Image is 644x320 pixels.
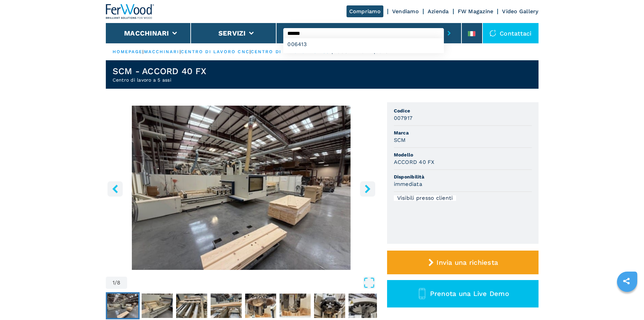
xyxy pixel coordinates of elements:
img: Ferwood [106,4,154,19]
a: Vendiamo [392,8,419,15]
button: Invia una richiesta [387,251,539,274]
img: 45c5d597b6357c1a6b0d5c6e80993391 [245,294,276,318]
a: macchinari [144,49,180,54]
button: Go to Slide 6 [278,292,312,319]
img: c2336279eb4bf731605cf0176b012710 [211,294,242,318]
h3: SCM [394,136,406,144]
span: | [142,49,144,54]
div: Contattaci [483,23,539,43]
h3: ACCORD 40 FX [394,158,435,166]
a: FW Magazine [458,8,494,15]
button: Macchinari [124,29,169,37]
button: right-button [360,181,375,196]
span: Disponibilità [394,173,532,180]
span: Marca [394,129,532,136]
button: submit-button [444,25,454,41]
img: Centro di lavoro a 5 assi SCM ACCORD 40 FX [106,106,377,270]
span: Codice [394,107,532,114]
span: Modello [394,151,532,158]
button: Go to Slide 8 [347,292,381,319]
button: Open Fullscreen [129,277,375,289]
button: left-button [108,181,123,196]
a: HOMEPAGE [113,49,143,54]
button: Go to Slide 4 [209,292,243,319]
h2: Centro di lavoro a 5 assi [113,77,207,83]
div: Visibili presso clienti [394,195,456,201]
span: 1 [113,280,115,285]
img: b3dee79871a118991725be5a52cb3d2f [349,294,380,318]
div: Go to Slide 1 [106,106,377,270]
span: Invia una richiesta [436,258,498,266]
a: centro di lavoro cnc [181,49,249,54]
button: Prenota una Live Demo [387,280,539,307]
span: | [180,49,181,54]
button: Go to Slide 5 [244,292,278,319]
img: fcacb72998108033f5dab8d345a3f436 [142,294,173,318]
img: acd1fe4534b4b36021a8e54e605d33a1 [314,294,345,318]
a: Video Gallery [502,8,538,15]
button: Go to Slide 1 [106,292,140,319]
a: centro di lavoro a 5 assi [251,49,332,54]
img: e6bacd298331fff8797faf5aa5f419c8 [280,294,311,318]
h1: SCM - ACCORD 40 FX [113,66,207,77]
button: Go to Slide 2 [140,292,174,319]
span: / [115,280,117,285]
img: 63d685a9d2d5d4111efd905005156a3e [107,294,138,318]
span: Prenota una Live Demo [430,290,509,298]
nav: Thumbnail Navigation [106,292,377,319]
h3: immediata [394,180,422,188]
button: Servizi [218,29,246,37]
div: 006413 [283,38,444,50]
img: 2790fce1fcaac83f0907c72c5bb5c0a3 [176,294,207,318]
a: Azienda [428,8,449,15]
span: 8 [117,280,120,285]
button: Go to Slide 7 [313,292,347,319]
a: sharethis [618,273,635,290]
button: Go to Slide 3 [175,292,209,319]
iframe: Chat [615,290,639,315]
span: | [249,49,251,54]
img: Contattaci [490,30,496,37]
a: Compriamo [347,5,383,17]
h3: 007917 [394,114,413,122]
